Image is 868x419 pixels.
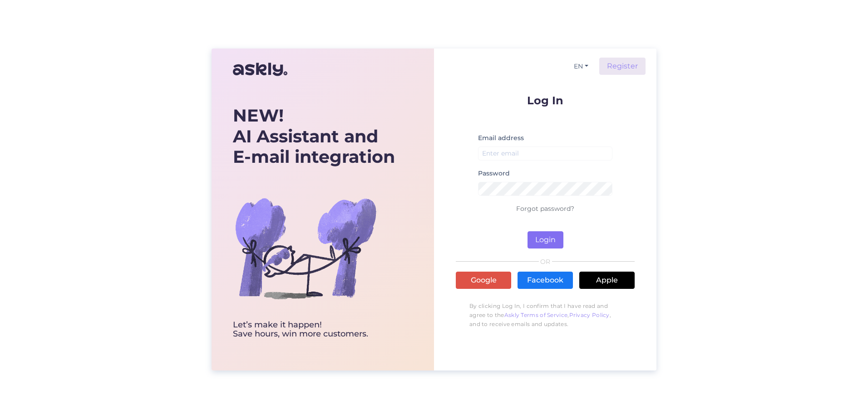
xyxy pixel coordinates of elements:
[539,258,552,265] span: OR
[528,231,563,248] button: Login
[456,297,635,333] p: By clicking Log In, I confirm that I have read and agree to the , , and to receive emails and upd...
[478,133,524,143] label: Email address
[478,146,612,161] input: Enter email
[233,105,395,167] div: AI Assistant and E-mail integration
[569,312,610,318] a: Privacy Policy
[518,272,573,289] a: Facebook
[456,95,635,106] p: Log In
[504,312,568,318] a: Askly Terms of Service
[478,169,510,178] label: Password
[233,175,378,321] img: bg-askly
[233,105,284,126] b: NEW!
[579,272,635,289] a: Apple
[233,321,395,339] div: Let’s make it happen! Save hours, win more customers.
[233,58,287,80] img: Askly
[570,60,592,73] button: EN
[456,272,511,289] a: Google
[599,58,646,75] a: Register
[516,205,574,213] a: Forgot password?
